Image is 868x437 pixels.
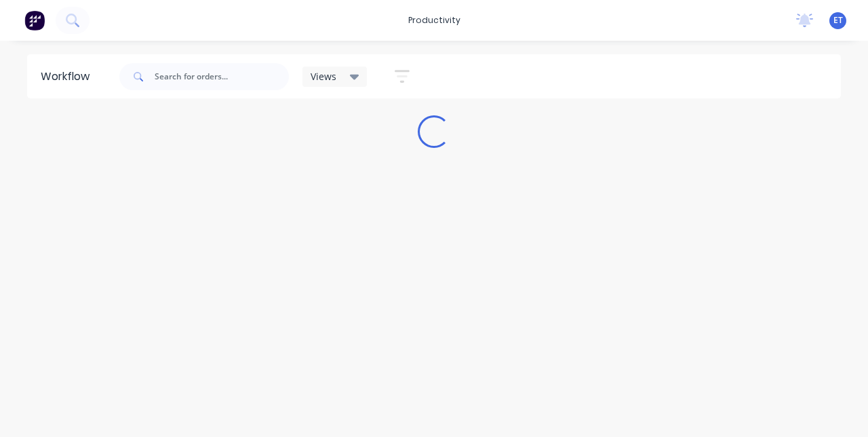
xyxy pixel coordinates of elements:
div: Workflow [41,69,96,85]
img: Factory [24,10,45,31]
div: productivity [401,10,467,31]
span: Views [311,69,336,83]
input: Search for orders... [155,63,289,90]
span: ET [833,14,843,26]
